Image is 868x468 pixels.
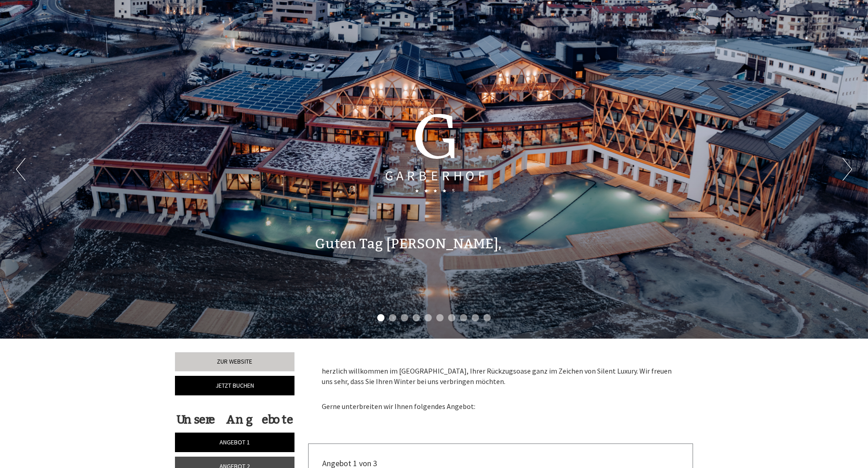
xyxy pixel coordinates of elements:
p: herzlich willkommen im [GEOGRAPHIC_DATA], Ihrer Rückzugsoase ganz im Zeichen von Silent Luxury. W... [322,366,680,387]
h1: Guten Tag [PERSON_NAME], [315,236,502,251]
span: Angebot 1 [219,438,250,446]
a: Jetzt buchen [175,376,294,395]
div: Unsere Angebote [175,411,294,428]
a: Zur Website [175,352,294,371]
button: Previous [16,158,25,181]
button: Next [843,158,852,181]
p: Gerne unterbreiten wir Ihnen folgendes Angebot: [322,391,680,412]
